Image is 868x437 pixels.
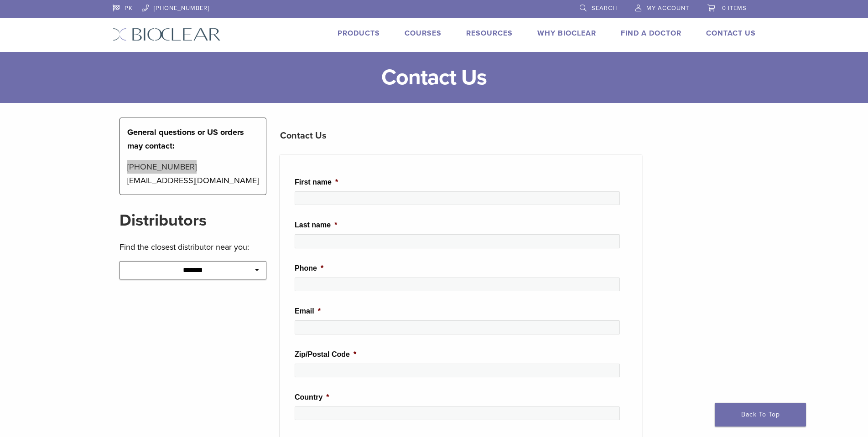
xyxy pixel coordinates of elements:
label: First name [295,178,338,187]
a: Resources [466,29,513,38]
a: Courses [405,29,442,38]
p: [PHONE_NUMBER] [EMAIL_ADDRESS][DOMAIN_NAME] [127,160,259,187]
a: Find A Doctor [621,29,681,38]
p: Find the closest distributor near you: [120,240,267,254]
img: Bioclear [113,28,221,41]
label: Last name [295,221,337,230]
span: 0 items [722,5,747,12]
a: Contact Us [706,29,756,38]
h3: Contact Us [280,125,642,147]
label: Email [295,307,321,316]
strong: General questions or US orders may contact: [127,127,244,151]
a: Back To Top [715,403,806,427]
h2: Distributors [120,210,267,231]
label: Country [295,393,329,402]
a: Why Bioclear [537,29,596,38]
a: Products [338,29,380,38]
span: My Account [646,5,689,12]
label: Phone [295,264,323,273]
span: Search [592,5,617,12]
label: Zip/Postal Code [295,350,356,360]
